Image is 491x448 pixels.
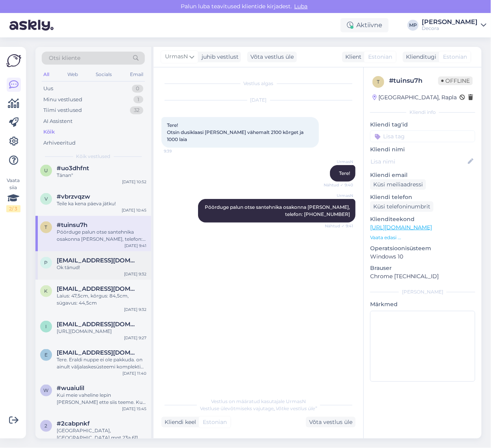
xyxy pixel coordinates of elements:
div: Web [66,69,80,80]
p: Windows 10 [370,253,475,261]
span: Vestluse ülevõtmiseks vajutage [200,405,317,411]
div: [DATE] 15:45 [122,406,146,412]
span: einard678@hotmail.com [57,349,139,356]
input: Lisa nimi [371,157,466,166]
span: Otsi kliente [49,54,80,62]
div: 2 / 3 [6,205,20,212]
span: t [45,224,48,230]
div: [GEOGRAPHIC_DATA], [GEOGRAPHIC_DATA] mnt 23a 611 [GEOGRAPHIC_DATA], [GEOGRAPHIC_DATA][PERSON_NAME... [57,427,146,441]
div: Klient [342,53,361,61]
span: #wuaiulil [57,385,84,392]
span: Estonian [203,418,227,426]
div: MP [408,20,419,31]
div: [DATE] 9:32 [124,271,146,277]
span: Tere! Otsin dusiklaasi [PERSON_NAME] vähemalt 2100 kõrget ja 1000 laia [167,122,305,142]
span: #uo3dhfnt [57,165,89,172]
div: Tänan" [57,172,146,179]
p: Kliendi telefon [370,193,475,201]
p: Brauser [370,264,475,272]
p: Kliendi nimi [370,145,475,154]
p: Vaata edasi ... [370,234,475,241]
a: [URL][DOMAIN_NAME] [370,224,432,231]
div: Decora [422,25,478,32]
span: p [44,260,48,266]
span: k [44,288,48,294]
div: Võta vestlus üle [247,52,297,62]
span: i [45,323,47,329]
span: Pöörduge palun otse santehnika osakonna [PERSON_NAME], telefon: [PHONE_NUMBER] [205,204,351,217]
a: [PERSON_NAME]Decora [422,19,486,32]
div: Aktiivne [341,18,389,32]
div: Vestlus algas [161,80,356,87]
div: Ok tänud! [57,264,146,271]
span: #vbrzvqzw [57,193,90,200]
div: Kõik [43,128,55,136]
div: Vaata siia [6,177,20,212]
p: Klienditeekond [370,215,475,223]
div: # tuinsu7h [389,76,438,86]
img: Askly Logo [6,53,21,68]
p: Operatsioonisüsteem [370,244,475,253]
div: Arhiveeritud [43,139,76,147]
div: [GEOGRAPHIC_DATA], Rapla [372,93,457,102]
span: 2 [45,423,48,429]
span: v [44,196,48,202]
div: [URL][DOMAIN_NAME] [57,328,146,335]
div: 1 [133,96,143,104]
span: Offline [438,76,473,85]
span: t [377,79,380,85]
div: [DATE] 11:40 [122,370,146,376]
span: Tere! [339,170,350,176]
span: #tuinsu7h [57,221,87,229]
span: ilmo.sildos@ut.ee [57,321,139,328]
div: juhib vestlust [198,53,239,61]
div: [DATE] 9:27 [124,335,146,341]
div: [DATE] 9:32 [124,307,146,312]
div: Minu vestlused [43,96,82,104]
div: [PERSON_NAME] [370,288,475,296]
div: [PERSON_NAME] [422,19,478,25]
div: 0 [132,85,143,93]
div: [DATE] 10:45 [122,207,146,213]
div: Uus [43,85,53,93]
span: Nähtud ✓ 9:41 [324,223,353,229]
div: Laius: 47,5cm, kõrgus: 84,5cm, sügavus: 44,5cm [57,292,146,307]
span: w [44,387,49,393]
div: All [42,69,51,80]
span: Vestlus on määratud kasutajale UrmasN [211,398,306,404]
div: Kui meie vaheline lepin [PERSON_NAME] ette siis teeme. Kui meie vahel lepingut [DEMOGRAPHIC_DATA]... [57,392,146,406]
i: „Võtke vestlus üle” [274,405,317,411]
div: Email [128,69,145,80]
span: #2cabpnkf [57,420,90,427]
span: Nähtud ✓ 9:40 [324,182,353,188]
span: kristiina369@hotmail.com [57,285,139,292]
p: Kliendi email [370,171,475,179]
span: peeter.lts@gmail.com [57,257,139,264]
div: [DATE] 9:41 [124,243,146,249]
span: UrmasN [165,52,188,61]
span: UrmasN [324,159,353,165]
div: Kliendi info [370,109,475,116]
span: Estonian [368,53,392,61]
span: u [44,167,48,173]
div: [DATE] 10:52 [122,179,146,185]
div: Küsi telefoninumbrit [370,201,434,212]
p: Märkmed [370,300,475,309]
p: Kliendi tag'id [370,121,475,129]
div: Klienditugi [403,53,436,61]
input: Lisa tag [370,130,475,142]
div: Kliendi keel [161,418,196,426]
div: Pöörduge palun otse santehnika osakonna [PERSON_NAME], telefon: [PHONE_NUMBER] [57,229,146,243]
div: Tere. Eraldi nuppe ei ole pakkuda. on ainult väljalaskesüsteemi komplektid. Nuppe leidub seinasis... [57,356,146,370]
span: Estonian [443,53,467,61]
span: 9:39 [164,148,193,154]
span: e [44,352,48,358]
p: Chrome [TECHNICAL_ID] [370,272,475,281]
div: [DATE] [161,97,356,104]
div: AI Assistent [43,117,72,125]
span: Kõik vestlused [76,153,111,160]
div: Socials [94,69,113,80]
div: 32 [130,106,143,114]
div: Tiimi vestlused [43,106,82,114]
span: Luba [292,3,310,10]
